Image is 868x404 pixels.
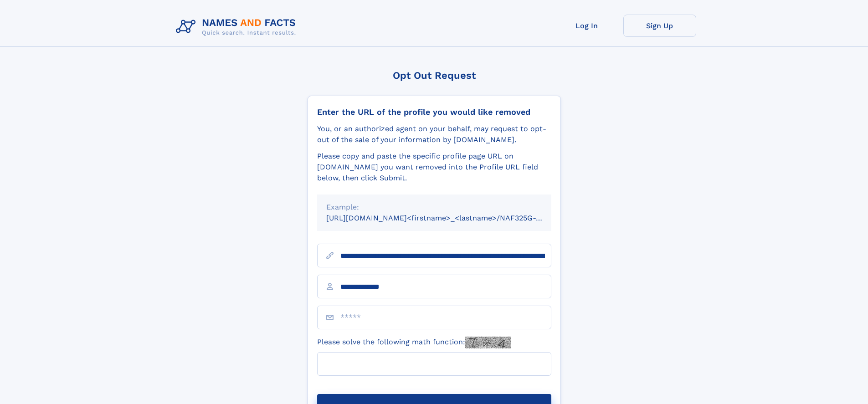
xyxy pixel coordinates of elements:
div: You, or an authorized agent on your behalf, may request to opt-out of the sale of your informatio... [317,123,551,145]
a: Log In [550,15,623,37]
small: [URL][DOMAIN_NAME]<firstname>_<lastname>/NAF325G-xxxxxxxx [326,214,569,222]
div: Opt Out Request [308,70,561,81]
label: Please solve the following math function: [317,337,511,348]
a: Sign Up [623,15,696,37]
div: Please copy and paste the specific profile page URL on [DOMAIN_NAME] you want removed into the Pr... [317,151,551,184]
div: Example: [326,202,542,213]
div: Enter the URL of the profile you would like removed [317,107,551,117]
img: Logo Names and Facts [172,15,303,39]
